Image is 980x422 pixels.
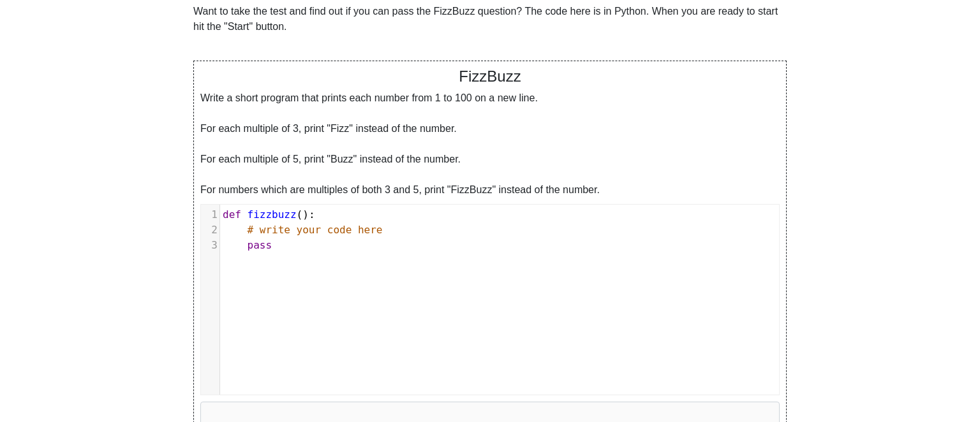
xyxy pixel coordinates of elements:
div: Write a short program that prints each number from 1 to 100 on a new line. For each multiple of 3... [200,91,780,198]
span: def [223,208,241,221]
h4: FizzBuzz [200,68,780,86]
div: 3 [201,238,219,253]
span: (): [223,208,315,221]
div: 1 [201,207,219,222]
span: fizzbuzz [248,208,297,221]
span: # write your code here [248,224,383,236]
span: pass [248,239,272,251]
div: 2 [201,222,219,238]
